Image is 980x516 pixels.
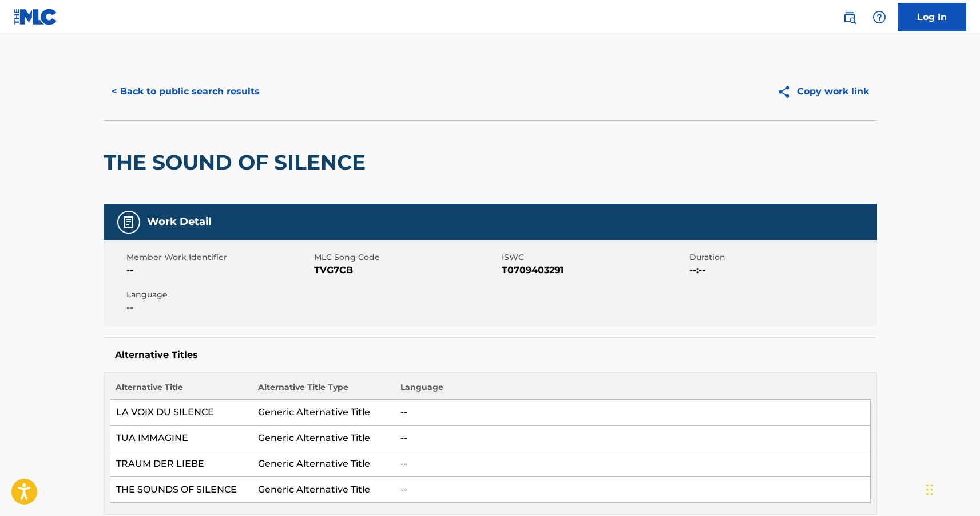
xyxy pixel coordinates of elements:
td: LA VOIX DU SILENCE [110,400,252,426]
img: Work Detail [122,215,136,229]
td: THE SOUNDS OF SILENCE [110,477,252,503]
div: Drag [926,472,933,507]
img: Copy work link [777,85,797,99]
td: -- [395,477,870,503]
span: Duration [689,251,874,263]
div: Help [868,6,891,29]
span: ISWC [502,251,687,263]
button: Copy work link [769,77,877,106]
td: TUA IMMAGINE [110,426,252,451]
span: --:-- [689,263,874,277]
td: -- [395,400,870,426]
button: < Back to public search results [104,77,268,106]
a: Log In [898,3,966,31]
img: help [872,10,886,24]
td: -- [395,451,870,477]
span: Member Work Identifier [126,251,311,263]
a: Public Search [838,6,861,29]
td: Generic Alternative Title [252,400,395,426]
th: Language [395,381,870,400]
td: -- [395,426,870,451]
img: MLC Logo [14,9,58,25]
span: -- [126,301,311,314]
span: T0709403291 [502,263,687,277]
h2: THE SOUND OF SILENCE [104,149,371,175]
td: Generic Alternative Title [252,451,395,477]
iframe: Chat Widget [923,461,980,516]
h5: Alternative Titles [115,349,866,361]
th: Alternative Title [110,381,252,400]
span: TVG7CB [314,263,499,277]
th: Alternative Title Type [252,381,395,400]
td: TRAUM DER LIEBE [110,451,252,477]
span: Language [126,289,311,301]
span: MLC Song Code [314,251,499,263]
td: Generic Alternative Title [252,477,395,503]
h5: Work Detail [147,215,211,229]
img: search [843,10,856,24]
span: -- [126,263,311,277]
td: Generic Alternative Title [252,426,395,451]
